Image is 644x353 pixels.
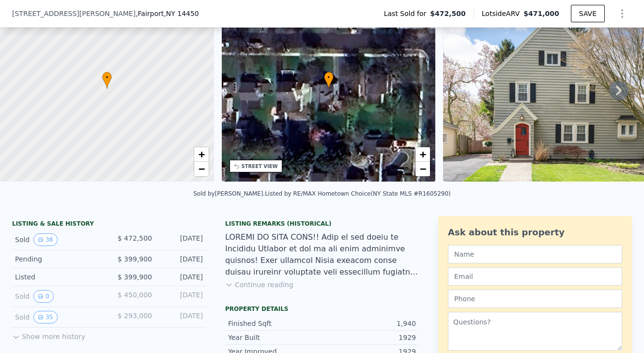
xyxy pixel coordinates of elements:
a: Zoom out [194,162,209,176]
div: Pending [15,254,101,264]
span: − [198,163,204,175]
div: LISTING & SALE HISTORY [12,220,206,230]
span: $ 293,000 [118,312,152,320]
div: Year Built [228,333,322,342]
button: View historical data [33,233,57,246]
div: [DATE] [160,290,203,303]
div: • [324,72,334,89]
span: [STREET_ADDRESS][PERSON_NAME] [12,9,136,18]
div: Sold [15,290,101,303]
div: [DATE] [160,272,203,282]
div: Sold [15,311,101,323]
button: Continue reading [225,280,293,290]
div: Property details [225,305,419,313]
span: $ 472,500 [118,234,152,242]
a: Zoom in [415,147,430,162]
span: + [420,148,426,160]
span: $ 399,900 [118,273,152,281]
button: Show more history [12,328,85,341]
span: , NY 14450 [164,10,199,17]
div: Ask about this property [448,226,622,239]
button: View historical data [33,290,54,303]
div: [DATE] [160,311,203,323]
span: • [102,73,112,82]
span: + [198,148,204,160]
div: [DATE] [160,254,203,264]
span: $471,000 [523,10,559,17]
div: Listed [15,272,101,282]
input: Phone [448,290,622,308]
input: Name [448,245,622,263]
div: Sold by [PERSON_NAME] . [193,190,265,197]
div: STREET VIEW [242,163,278,170]
div: Finished Sqft [228,319,322,328]
span: $ 450,000 [118,291,152,299]
a: Zoom out [415,162,430,176]
div: Listed by RE/MAX Hometown Choice (NY State MLS #R1605290) [265,190,451,197]
a: Zoom in [194,147,209,162]
span: • [324,73,334,82]
div: Listing Remarks (Historical) [225,220,419,228]
span: $ 399,900 [118,255,152,263]
span: Lotside ARV [482,9,523,18]
input: Email [448,267,622,286]
span: $472,500 [430,9,466,18]
div: Sold [15,233,101,246]
span: Last Sold for [384,9,430,18]
div: • [102,72,112,89]
button: Show Options [613,4,632,23]
span: − [420,163,426,175]
div: 1929 [322,333,416,342]
button: View historical data [33,311,57,323]
span: , Fairport [136,9,199,18]
div: 1,940 [322,319,416,328]
div: LOREMI DO SITA CONS!! Adip el sed doeiu te Incididu Utlabor et dol ma ali enim adminimve quisnos!... [225,231,419,278]
div: [DATE] [160,233,203,246]
button: SAVE [571,5,605,22]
